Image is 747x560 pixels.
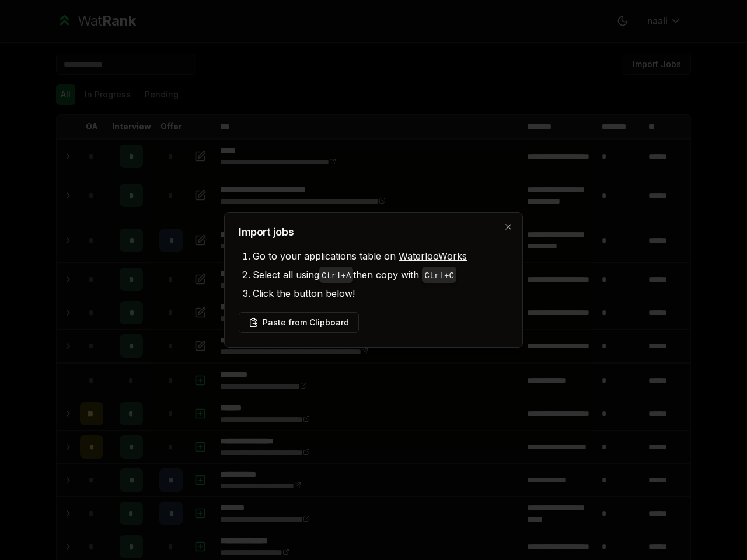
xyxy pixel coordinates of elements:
a: WaterlooWorks [399,250,467,262]
code: Ctrl+ A [322,271,351,281]
code: Ctrl+ C [424,271,453,281]
li: Go to your applications table on [253,247,508,265]
button: Paste from Clipboard [239,312,359,333]
li: Select all using then copy with [253,265,508,284]
li: Click the button below! [253,284,508,303]
h2: Import jobs [239,227,508,237]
